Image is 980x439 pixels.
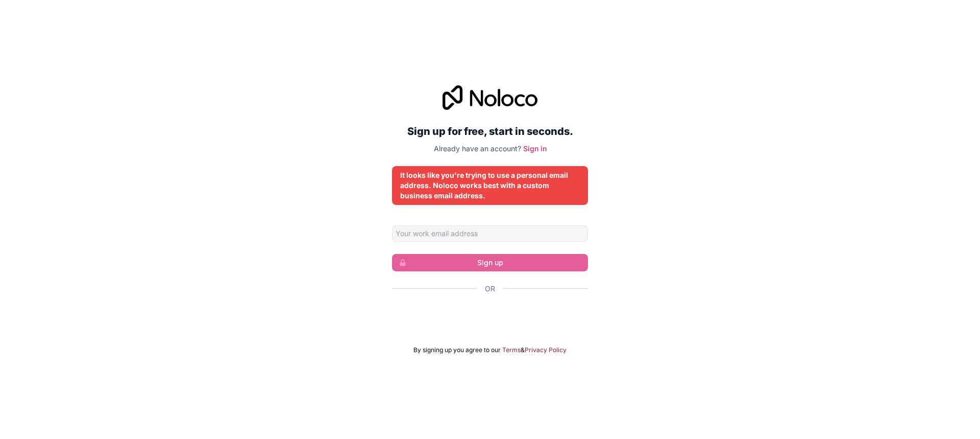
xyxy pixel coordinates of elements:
span: Already have an account? [434,144,521,153]
div: It looks like you're trying to use a personal email address. Noloco works best with a custom busi... [400,170,580,201]
span: By signing up you agree to our [413,346,501,354]
span: & [521,346,525,354]
a: Privacy Policy [525,346,567,354]
iframe: Sign in with Google Button [387,305,593,328]
a: Sign in [523,144,547,153]
span: Or [485,284,495,294]
input: Email address [392,225,588,242]
button: Sign up [392,254,588,271]
a: Terms [502,346,521,354]
h2: Sign up for free, start in seconds. [392,122,588,141]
